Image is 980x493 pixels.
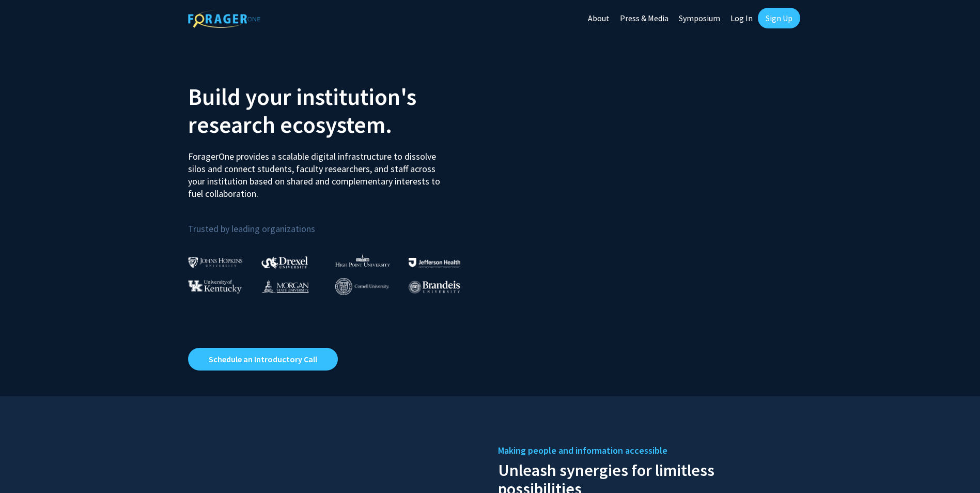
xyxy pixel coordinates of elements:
img: ForagerOne Logo [188,10,260,28]
img: University of Kentucky [188,280,242,294]
img: Morgan State University [261,280,309,293]
img: Johns Hopkins University [188,257,243,268]
a: Opens in a new tab [188,348,338,371]
a: Sign Up [758,8,800,28]
img: Thomas Jefferson University [409,258,460,268]
img: High Point University [335,254,390,267]
img: Brandeis University [409,281,460,294]
h5: Making people and information accessible [498,443,792,458]
h2: Build your institution's research ecosystem. [188,83,483,138]
img: Cornell University [335,278,389,295]
p: ForagerOne provides a scalable digital infrastructure to dissolve silos and connect students, fac... [188,143,447,200]
img: Drexel University [261,256,308,268]
p: Trusted by leading organizations [188,208,483,237]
